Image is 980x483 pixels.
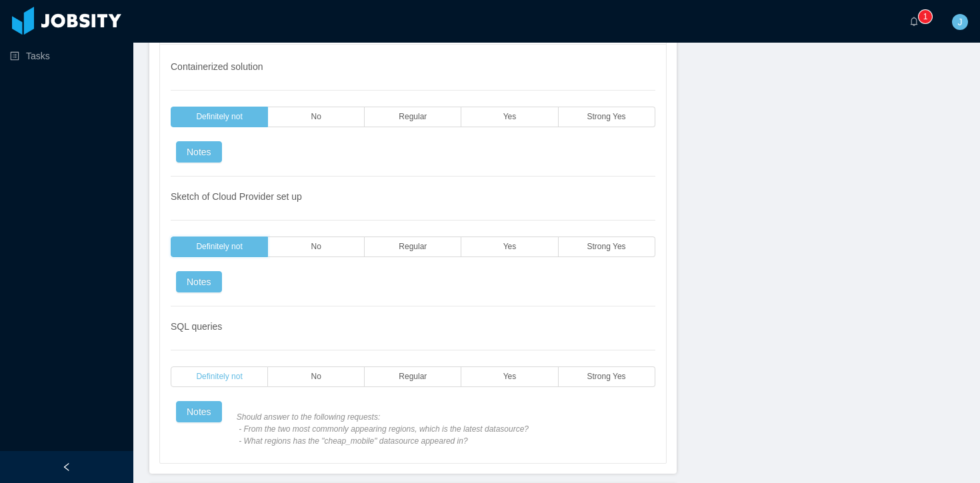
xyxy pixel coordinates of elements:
span: Yes [503,242,517,251]
span: Strong Yes [587,113,626,121]
span: Regular [399,372,427,381]
a: icon: profileTasks [10,43,123,69]
span: No [311,242,321,251]
button: Notes [176,141,222,163]
span: Yes [503,372,517,381]
span: Regular [399,242,427,251]
sup: 1 [919,10,932,23]
span: No [311,113,321,121]
span: Sketch of Cloud Provider set up [171,191,302,202]
span: Strong Yes [587,242,626,251]
span: Definitely not [196,372,242,381]
span: Yes [503,113,517,121]
p: 1 [923,10,928,23]
span: No [311,372,321,381]
span: Should answer to the following requests: - From the two most commonly appearing regions, which is... [237,411,650,447]
i: icon: bell [909,17,919,26]
span: Definitely not [196,242,242,251]
button: Notes [176,401,222,422]
span: SQL queries [171,321,222,332]
button: Notes [176,271,222,292]
span: Definitely not [196,113,242,121]
span: Regular [399,113,427,121]
span: J [958,14,963,30]
span: Strong Yes [587,372,626,381]
span: Containerized solution [171,61,263,72]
